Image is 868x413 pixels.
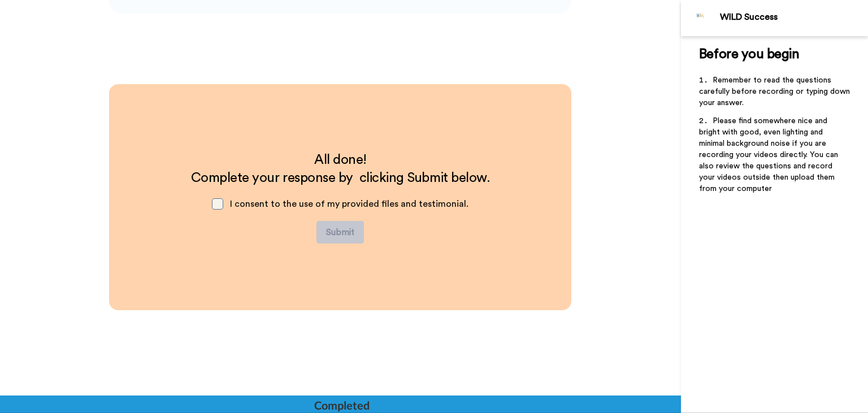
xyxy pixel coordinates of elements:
[316,221,364,244] button: Submit
[699,47,799,61] span: Before you begin
[699,117,840,193] span: Please find somewhere nice and bright with good, even lighting and minimal background noise if yo...
[314,153,367,167] span: All done!
[314,397,368,413] div: Completed
[699,76,852,107] span: Remember to read the questions carefully before recording or typing down your answer.
[687,5,714,32] img: Profile Image
[191,171,490,185] span: Complete your response by clicking Submit below.
[230,199,468,208] span: I consent to the use of my provided files and testimonial.
[720,12,867,23] div: WILD Success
